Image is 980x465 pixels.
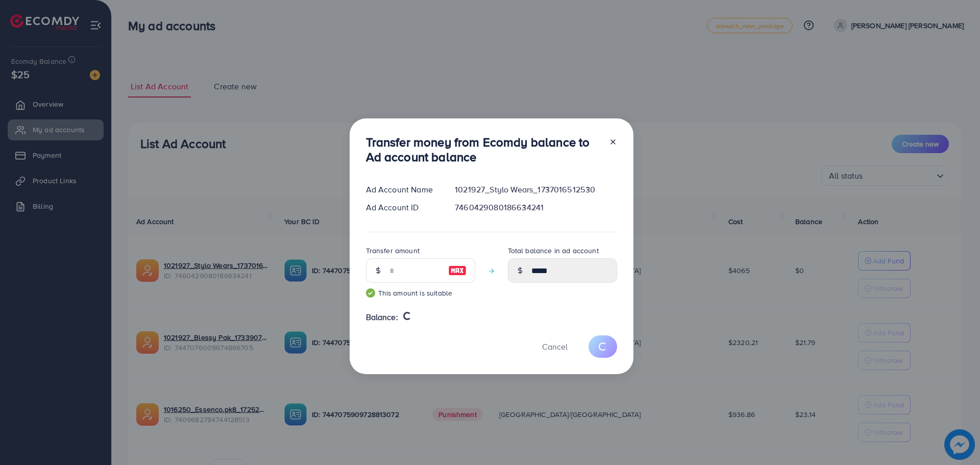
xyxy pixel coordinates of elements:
[447,202,625,213] div: 7460429080186634241
[366,246,420,256] label: Transfer amount
[358,202,447,213] div: Ad Account ID
[366,311,398,323] span: Balance:
[529,335,580,357] button: Cancel
[542,341,568,352] span: Cancel
[366,288,475,298] small: This amount is suitable
[508,246,599,256] label: Total balance in ad account
[358,184,447,195] div: Ad Account Name
[366,288,375,298] img: guide
[448,264,467,277] img: image
[366,135,601,164] h3: Transfer money from Ecomdy balance to Ad account balance
[447,184,625,195] div: 1021927_Stylo Wears_1737016512530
